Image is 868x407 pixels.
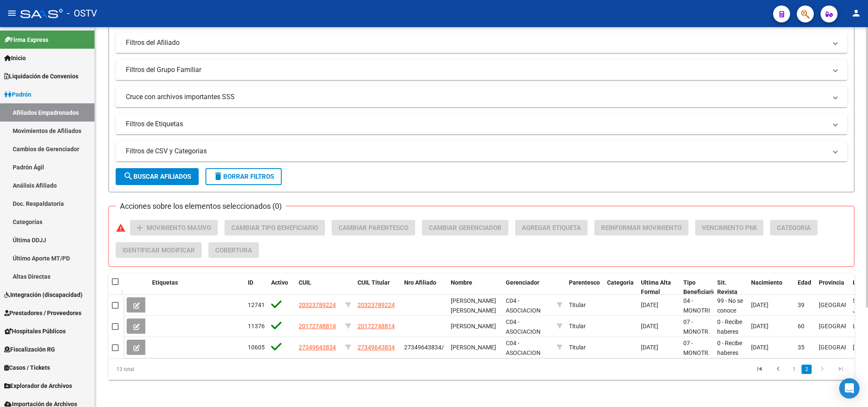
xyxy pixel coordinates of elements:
[126,38,827,47] mat-panel-title: Filtros del Afiliado
[506,297,546,333] span: C04 - ASOCIACION SANATORIAL SUR (GBA SUR)
[683,340,710,366] span: 07 - MONOTR. SOCIALES
[683,279,716,296] span: Tipo Beneficiario
[123,173,191,180] span: Buscar Afiliados
[123,171,133,181] mat-icon: search
[116,60,847,80] mat-expansion-panel-header: Filtros del Grupo Familiar
[271,279,288,286] span: Activo
[244,274,268,302] datatable-header-cell: ID
[748,274,794,302] datatable-header-cell: Nacimiento
[777,224,811,232] span: Categoria
[4,90,31,99] span: Padrón
[819,279,844,286] span: Provincia
[770,220,818,235] button: Categoria
[789,365,799,374] a: 1
[770,365,786,374] a: go to previous page
[695,220,763,235] button: Vencimiento PMI
[332,220,415,235] button: Cambiar Parentesco
[717,318,752,345] span: 0 - Recibe haberes regularmente
[116,242,202,258] button: Identificar Modificar
[215,246,252,254] span: Cobertura
[451,344,496,351] span: [PERSON_NAME]
[800,362,813,377] li: page 2
[126,92,827,102] mat-panel-title: Cruce con archivos importantes SSS
[751,344,768,351] span: [DATE]
[299,344,336,351] span: 27349643834
[248,323,265,329] span: 11376
[506,318,546,354] span: C04 - ASOCIACION SANATORIAL SUR (GBA SUR)
[702,224,757,232] span: Vencimiento PMI
[641,300,677,310] div: [DATE]
[502,274,553,302] datatable-header-cell: Gerenciador
[641,279,671,296] span: Ultima Alta Formal
[798,279,811,286] span: Edad
[358,344,395,351] span: 27349643834
[4,381,72,390] span: Explorador de Archivos
[801,365,812,374] a: 2
[641,343,677,352] div: [DATE]
[798,344,804,351] span: 35
[569,344,586,351] span: Titular
[594,220,688,235] button: Reinformar Movimiento
[122,246,195,254] span: Identificar Modificar
[358,279,390,286] span: CUIL Titular
[683,318,710,345] span: 07 - MONOTR. SOCIALES
[814,365,830,374] a: go to next page
[798,302,804,308] span: 39
[451,297,496,314] span: [PERSON_NAME] [PERSON_NAME]
[213,171,223,181] mat-icon: delete
[213,173,274,180] span: Borrar Filtros
[839,378,860,399] div: Open Intercom Messenger
[717,340,752,366] span: 0 - Recibe haberes regularmente
[683,297,736,314] span: 04 - MONOTRIBUTISTAS
[566,274,604,302] datatable-header-cell: Parentesco
[126,147,827,156] mat-panel-title: Filtros de CSV y Categorias
[299,279,311,286] span: CUIL
[231,224,318,232] span: Cambiar Tipo Beneficiario
[788,362,800,377] li: page 1
[569,302,586,308] span: Titular
[108,359,256,380] div: 13 total
[116,87,847,107] mat-expansion-panel-header: Cruce con archivos importantes SSS
[130,220,218,235] button: Movimiento Masivo
[451,279,472,286] span: Nombre
[641,321,677,331] div: [DATE]
[299,302,336,308] span: 20323789224
[607,279,634,286] span: Categoria
[604,274,638,302] datatable-header-cell: Categoria
[126,65,827,75] mat-panel-title: Filtros del Grupo Familiar
[751,323,768,329] span: [DATE]
[569,323,586,329] span: Titular
[116,114,847,134] mat-expansion-panel-header: Filtros de Etiquetas
[751,302,768,308] span: [DATE]
[429,224,502,232] span: Cambiar Gerenciador
[4,308,81,318] span: Prestadores / Proveedores
[451,323,496,329] span: [PERSON_NAME]
[358,323,395,329] span: 20172748814
[422,220,508,235] button: Cambiar Gerenciador
[354,274,401,302] datatable-header-cell: CUIL Titular
[4,327,66,336] span: Hospitales Públicos
[116,168,199,185] button: Buscar Afiliados
[401,274,447,302] datatable-header-cell: Nro Afiliado
[116,223,126,233] mat-icon: warning
[404,279,436,286] span: Nro Afiliado
[248,344,265,351] span: 10605
[717,297,743,333] span: 99 - No se conoce situación de revista
[4,345,55,354] span: Fiscalización RG
[116,141,847,161] mat-expansion-panel-header: Filtros de CSV y Categorias
[506,279,539,286] span: Gerenciador
[135,223,145,233] mat-icon: add
[714,274,748,302] datatable-header-cell: Sit. Revista
[268,274,295,302] datatable-header-cell: Activo
[717,279,738,296] span: Sit. Revista
[4,290,83,299] span: Integración (discapacidad)
[404,344,451,351] span: 27349643834/00
[4,35,48,44] span: Firma Express
[4,53,26,63] span: Inicio
[794,274,815,302] datatable-header-cell: Edad
[338,224,408,232] span: Cambiar Parentesco
[248,279,253,286] span: ID
[248,302,265,308] span: 12741
[295,274,342,302] datatable-header-cell: CUIL
[116,33,847,53] mat-expansion-panel-header: Filtros del Afiliado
